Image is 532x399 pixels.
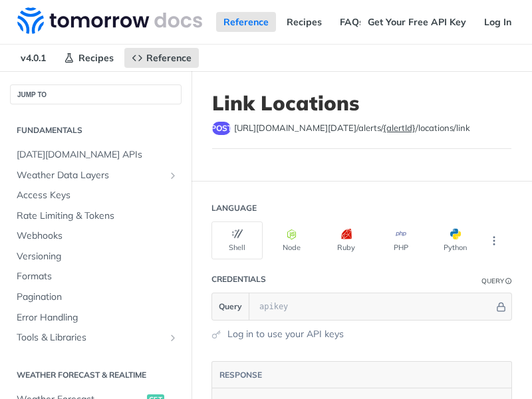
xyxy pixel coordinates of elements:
[219,301,242,313] span: Query
[332,12,371,32] a: FAQs
[212,293,249,320] button: Query
[279,12,329,32] a: Recipes
[10,369,182,381] h2: Weather Forecast & realtime
[78,52,114,64] span: Recipes
[10,186,182,205] a: Access Keys
[481,276,504,286] div: Query
[124,48,199,68] a: Reference
[17,189,178,202] span: Access Keys
[212,91,511,115] h1: Link Locations
[219,368,263,382] button: RESPONSE
[494,300,508,313] button: Hide
[17,250,178,263] span: Versioning
[10,124,182,136] h2: Fundamentals
[17,209,178,223] span: Rate Limiting & Tokens
[321,221,372,259] button: Ruby
[17,169,164,182] span: Weather Data Layers
[253,293,494,320] input: apikey
[211,202,257,214] div: Language
[17,331,164,344] span: Tools & Libraries
[234,122,470,135] span: https://api.tomorrow.io/v4/alerts/{alertId}/locations/link
[168,332,178,343] button: Show subpages for Tools & Libraries
[17,148,178,162] span: [DATE][DOMAIN_NAME] APIs
[17,311,178,325] span: Error Handling
[211,221,263,259] button: Shell
[10,247,182,267] a: Versioning
[10,166,182,186] a: Weather Data LayersShow subpages for Weather Data Layers
[10,206,182,226] a: Rate Limiting & Tokens
[17,270,178,283] span: Formats
[10,145,182,165] a: [DATE][DOMAIN_NAME] APIs
[17,291,178,304] span: Pagination
[10,267,182,287] a: Formats
[216,12,276,32] a: Reference
[10,308,182,328] a: Error Handling
[212,122,231,135] span: post
[477,12,519,32] a: Log In
[227,327,344,341] a: Log in to use your API keys
[211,273,266,285] div: Credentials
[17,7,202,34] img: Tomorrow.io Weather API Docs
[57,48,121,68] a: Recipes
[484,231,504,251] button: More Languages
[146,52,192,64] span: Reference
[505,278,512,285] i: Information
[266,221,317,259] button: Node
[10,226,182,246] a: Webhooks
[10,84,182,104] button: JUMP TO
[10,328,182,348] a: Tools & LibrariesShow subpages for Tools & Libraries
[13,48,53,68] span: v4.0.1
[360,12,473,32] a: Get Your Free API Key
[375,221,426,259] button: PHP
[481,276,512,286] div: QueryInformation
[10,287,182,307] a: Pagination
[383,122,416,133] label: {alertId}
[430,221,481,259] button: Python
[17,229,178,243] span: Webhooks
[488,235,500,247] svg: More ellipsis
[168,170,178,181] button: Show subpages for Weather Data Layers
